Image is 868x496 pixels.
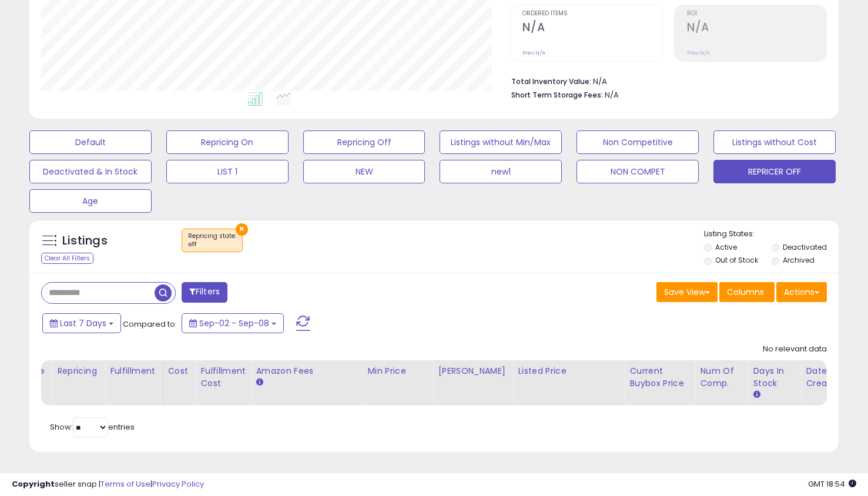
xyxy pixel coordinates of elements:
a: Privacy Policy [152,478,204,490]
button: Deactivated & In Stock [29,160,152,183]
button: Sep-02 - Sep-08 [182,313,284,333]
label: Deactivated [783,242,827,252]
div: Fulfillment Cost [200,365,246,390]
div: Days In Stock [753,365,796,390]
div: Num of Comp. [700,365,743,390]
button: Repricing Off [303,130,425,154]
button: Listings without Min/Max [440,130,562,154]
button: LIST 1 [166,160,289,183]
small: Prev: N/A [522,49,545,56]
div: Amazon Fees [256,365,357,377]
h5: Listings [62,233,108,249]
b: Short Term Storage Fees: [511,90,603,100]
h2: N/A [522,21,662,36]
button: Save View [656,282,718,302]
label: Out of Stock [715,255,758,265]
span: Repricing state : [188,232,236,249]
div: Cost [168,365,191,377]
h2: N/A [687,21,826,36]
div: Date Created [806,365,844,390]
div: Current Buybox Price [629,365,690,390]
button: Last 7 Days [42,313,121,333]
button: Actions [776,282,827,302]
div: off [188,240,236,249]
span: 2025-09-16 18:54 GMT [808,478,856,490]
b: Total Inventory Value: [511,76,591,86]
strong: Copyright [12,478,55,490]
button: REPRICER OFF [713,160,836,183]
button: NEW [303,160,425,183]
div: Fulfillment [110,365,157,377]
button: Columns [719,282,775,302]
button: Default [29,130,152,154]
div: Clear All Filters [41,253,93,264]
div: Listed Price [518,365,619,377]
span: Columns [727,286,764,298]
label: Archived [783,255,815,265]
button: × [236,223,248,236]
span: Compared to: [123,319,177,330]
span: Sep-02 - Sep-08 [199,317,269,329]
div: Title [26,365,47,377]
a: Terms of Use [100,478,150,490]
button: new1 [440,160,562,183]
li: N/A [511,73,818,88]
label: Active [715,242,737,252]
button: Filters [182,282,227,303]
div: Repricing [57,365,100,377]
div: No relevant data [763,344,827,355]
span: Last 7 Days [60,317,106,329]
div: Min Price [367,365,428,377]
button: Listings without Cost [713,130,836,154]
button: Non Competitive [577,130,699,154]
span: Show: entries [50,421,135,433]
small: Days In Stock. [753,390,760,400]
button: Repricing On [166,130,289,154]
span: Ordered Items [522,11,662,17]
small: Amazon Fees. [256,377,263,388]
button: Age [29,189,152,213]
div: [PERSON_NAME] [438,365,508,377]
div: seller snap | | [12,479,204,490]
span: N/A [605,89,619,100]
small: Prev: N/A [687,49,710,56]
button: NON COMPET [577,160,699,183]
p: Listing States: [704,229,839,240]
span: ROI [687,11,826,17]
